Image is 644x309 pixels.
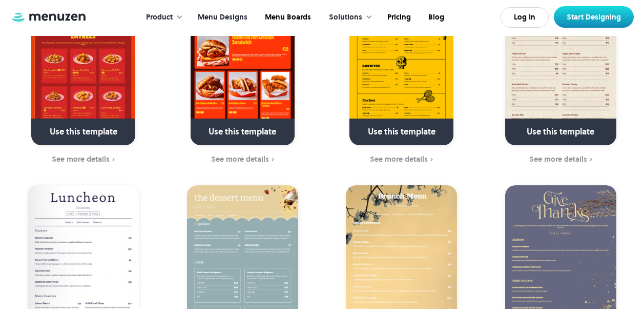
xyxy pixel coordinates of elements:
[328,154,475,165] a: See more details
[378,2,419,33] a: Pricing
[529,155,587,163] div: See more details
[488,154,634,165] a: See more details
[329,12,362,23] div: Solutions
[188,2,255,33] a: Menu Designs
[211,155,269,163] div: See more details
[170,154,316,165] a: See more details
[255,2,319,33] a: Menu Boards
[136,2,188,33] div: Product
[10,154,157,165] a: See more details
[146,12,173,23] div: Product
[319,2,378,33] div: Solutions
[554,6,634,28] a: Start Designing
[419,2,452,33] a: Blog
[52,155,110,163] div: See more details
[501,7,549,28] a: Log In
[370,155,428,163] div: See more details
